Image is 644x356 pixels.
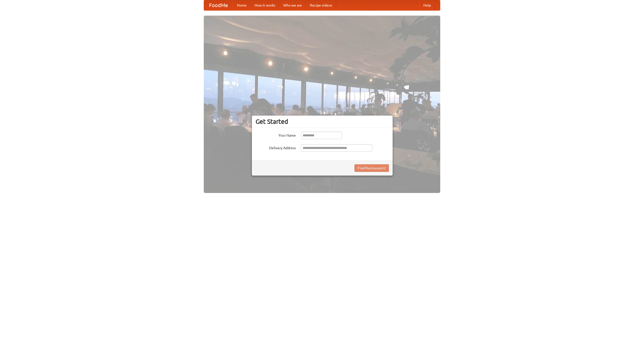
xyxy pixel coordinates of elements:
a: How it works [251,0,279,10]
label: Your Name [256,132,296,138]
button: Find Restaurants! [354,164,389,172]
a: Who we are [279,0,306,10]
label: Delivery Address [256,144,296,150]
a: Recipe videos [306,0,336,10]
a: Home [233,0,251,10]
a: FoodMe [204,0,233,10]
a: Help [419,0,435,10]
h3: Get Started [256,118,389,125]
